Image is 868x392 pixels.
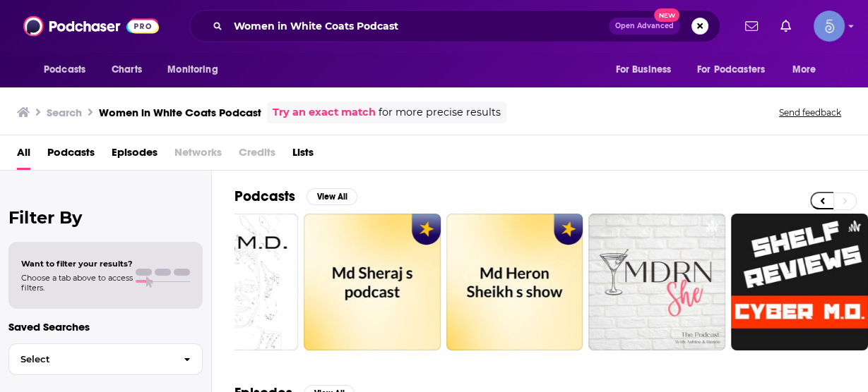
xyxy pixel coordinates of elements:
div: Search podcasts, credits, & more... [189,10,720,42]
a: Charts [102,56,150,83]
span: for more precise results [379,104,501,121]
input: Search podcasts, credits, & more... [228,15,609,37]
h3: Women in White Coats Podcast [99,106,261,119]
span: For Business [615,60,671,80]
button: open menu [605,56,689,83]
span: Choose a tab above to access filters. [21,273,133,293]
img: Podchaser - Follow, Share and Rate Podcasts [23,13,159,39]
h2: Podcasts [234,188,295,205]
img: User Profile [814,11,845,42]
button: open menu [688,56,785,83]
span: Charts [112,60,142,80]
a: Show notifications dropdown [775,14,797,38]
span: Want to filter your results? [21,259,133,269]
h2: Filter By [8,207,203,228]
span: New [654,8,679,22]
a: Podcasts [47,141,95,170]
button: Show profile menu [814,11,845,42]
a: Lists [292,141,314,170]
a: Episodes [112,141,157,170]
span: For Podcasters [697,60,765,80]
button: View All [307,188,357,205]
a: Show notifications dropdown [739,14,763,38]
button: Send feedback [775,106,845,118]
button: Open AdvancedNew [609,18,680,35]
button: Select [8,343,203,375]
span: Logged in as Spiral5-G1 [814,11,845,42]
span: Monitoring [167,60,218,80]
span: Networks [174,141,222,170]
p: Saved Searches [8,320,203,333]
button: open menu [783,56,834,83]
span: Select [9,355,172,364]
span: More [792,60,816,80]
a: Try an exact match [273,104,376,121]
a: All [17,141,30,170]
button: open menu [157,56,236,83]
span: Podcasts [44,60,85,80]
span: Open Advanced [615,23,674,30]
a: PodcastsView All [234,188,357,205]
h3: Search [47,106,82,119]
button: open menu [34,56,104,83]
span: Credits [239,141,275,170]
